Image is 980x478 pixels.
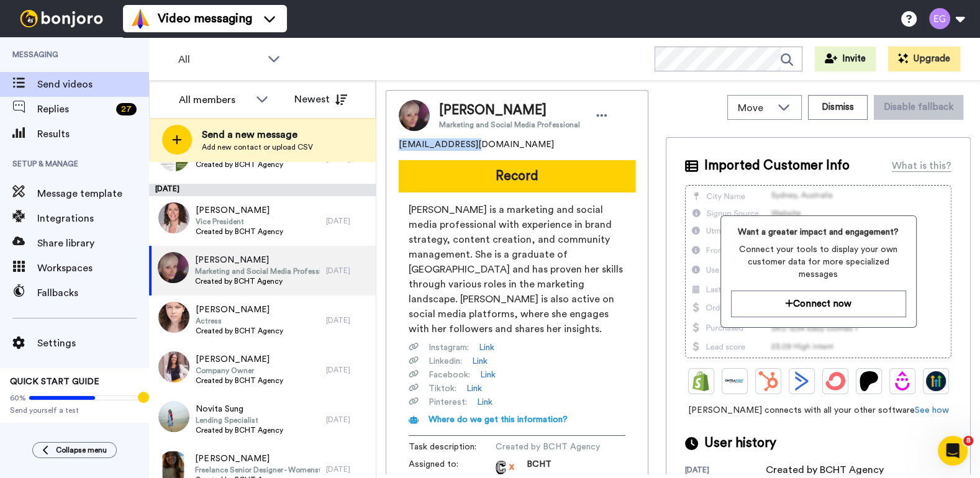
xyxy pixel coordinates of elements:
span: Created by BCHT Agency [496,441,614,453]
div: [DATE] [326,464,370,474]
span: Created by BCHT Agency [196,160,283,169]
span: [PERSON_NAME] [196,353,283,366]
span: Connect your tools to display your own customer data for more specialized messages [731,243,906,281]
span: Assigned to: [409,458,496,477]
span: BCHT [527,458,551,477]
img: GoHighLevel [926,371,946,391]
span: Integrations [37,211,149,226]
span: [EMAIL_ADDRESS][DOMAIN_NAME] [399,138,554,151]
a: Link [479,341,494,354]
div: Created by BCHT Agency [766,462,884,477]
img: Hubspot [758,371,778,391]
span: Facebook : [429,369,470,381]
span: [PERSON_NAME] is a marketing and social media professional with experience in brand strategy, con... [409,202,625,336]
div: Tooltip anchor [138,392,149,403]
img: Drip [892,371,912,391]
button: Disable fallback [874,95,963,120]
span: Created by BCHT Agency [195,276,320,286]
span: QUICK START GUIDE [10,377,99,386]
img: bb9f7dc0-8fd0-4deb-a5be-1577c0b178d7.jpg [158,302,189,333]
span: Message template [37,186,149,201]
span: [PERSON_NAME] [439,101,580,120]
button: Newest [285,87,356,112]
span: Created by BCHT Agency [196,227,283,237]
span: Workspaces [37,261,149,276]
button: Record [399,160,635,192]
span: 8 [963,436,973,446]
div: [DATE] [326,415,370,425]
span: Send a new message [202,127,313,142]
span: Imported Customer Info [704,156,850,175]
span: [PERSON_NAME] [195,254,320,266]
span: Fallbacks [37,286,149,300]
span: [PERSON_NAME] [196,204,283,217]
span: Move [738,101,771,115]
img: 4fccde45-d365-45c1-801d-417e8644564b.jpg [158,252,189,283]
img: vm-color.svg [130,9,150,29]
img: e3ca7f73-2847-4777-be9a-78596710c55e.jpg [158,351,189,382]
img: Image of Gillian Baker [399,100,430,131]
span: Want a greater impact and engagement? [731,226,906,238]
div: [DATE] [326,266,370,276]
div: [DATE] [326,365,370,375]
img: 0d4b325e-3927-4c47-9784-70883de11aa4.jpg [158,401,189,432]
span: Marketing and Social Media Professional [439,120,580,130]
span: Task description : [409,441,496,453]
span: Video messaging [158,10,252,27]
span: Replies [37,102,111,117]
a: Link [480,369,496,381]
img: da9f78d6-c199-4464-8dfe-2283e209912d-1719894401.jpg [496,458,514,477]
span: Tiktok : [429,382,456,395]
span: Vice President [196,217,283,227]
a: Link [472,355,488,368]
div: [DATE] [326,216,370,226]
span: Actress [196,316,283,326]
span: Where do we get this information? [429,415,568,424]
img: Patreon [859,371,879,391]
button: Dismiss [808,95,868,120]
button: Invite [815,47,876,71]
img: bj-logo-header-white.svg [15,10,108,27]
img: 123db06d-04d8-4e34-bcd4-68386815d754.jpg [158,202,189,233]
span: Results [37,127,149,142]
div: [DATE] [149,184,376,196]
span: [PERSON_NAME] [196,304,283,316]
span: Send videos [37,77,149,92]
button: Collapse menu [32,442,117,458]
span: Share library [37,236,149,251]
span: Add new contact or upload CSV [202,142,313,152]
div: [DATE] [685,465,766,477]
a: Link [466,382,482,395]
img: ConvertKit [825,371,845,391]
div: What is this? [892,158,951,173]
span: Pinterest : [429,396,467,408]
img: Shopify [691,371,711,391]
span: Freelance Senior Designer - Womenswear [195,465,320,475]
span: Novita Sung [196,403,283,415]
span: Marketing and Social Media Professional [195,266,320,276]
span: Created by BCHT Agency [196,425,283,435]
span: User history [704,434,776,453]
span: Send yourself a test [10,405,139,415]
span: Created by BCHT Agency [196,376,283,386]
span: Created by BCHT Agency [196,326,283,336]
div: [DATE] [326,315,370,325]
button: Upgrade [888,47,960,71]
div: 27 [116,103,137,115]
iframe: Intercom live chat [938,436,968,466]
span: Settings [37,336,149,351]
span: Collapse menu [56,445,107,455]
img: ActiveCampaign [792,371,812,391]
span: 60% [10,393,26,403]
a: See how [915,406,949,415]
span: Linkedin : [429,355,462,368]
a: Link [477,396,492,408]
div: All members [179,92,250,107]
span: All [178,52,261,67]
button: Connect now [731,291,906,317]
span: Lending Specialist [196,415,283,425]
img: Ontraport [725,371,745,391]
span: [PERSON_NAME] connects with all your other software [685,404,951,417]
